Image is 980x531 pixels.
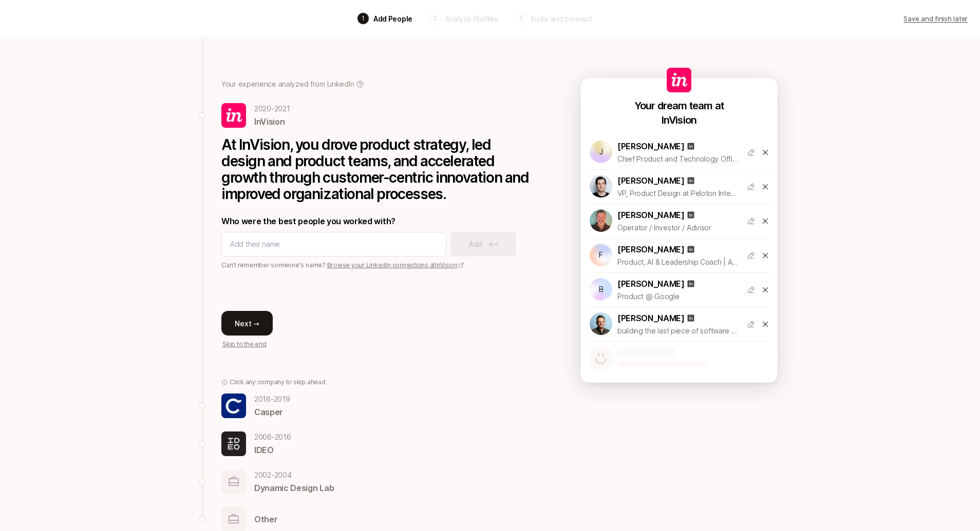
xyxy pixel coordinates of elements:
a: Browse your LinkedIn connections atInVision [327,261,465,269]
button: Next → [221,311,273,336]
p: Your experience analyzed from LinkedIn [221,78,354,90]
p: Product, AI & Leadership Coach | Advisor to Product Execs | Creator of [PERSON_NAME] + [PERSON_NAME] [617,256,739,268]
p: 2006 - 2016 [254,431,291,443]
input: Add their name [230,238,438,250]
p: [PERSON_NAME] [617,140,685,153]
p: Can't remember someone's name? [221,261,530,270]
p: Your dream team at [634,99,724,113]
p: 2 [434,14,437,23]
p: [PERSON_NAME] [617,277,685,290]
p: Casper [254,405,290,419]
p: Analyze Profiles [445,13,498,24]
p: InVision [662,113,697,127]
p: [PERSON_NAME] [617,311,685,325]
p: [PERSON_NAME] [617,174,685,187]
p: 1 [362,14,365,23]
p: VP, Product Design at Peloton Interactive [617,187,739,200]
img: 4f82510e_9c74_4b32_bce9_92b370fb80f2.jpg [667,68,691,92]
img: 1573221362074 [590,209,612,232]
p: Product @ Google [617,290,739,303]
p: Dynamic Design Lab [254,481,334,495]
img: 4f82510e_9c74_4b32_bce9_92b370fb80f2.jpg [221,103,246,128]
p: InVision [254,115,290,128]
p: [PERSON_NAME] [617,208,685,222]
p: B [599,283,604,296]
img: default-avatar.svg [589,346,613,370]
p: Operator / Investor / Advisor [617,222,739,234]
p: At InVision, you drove product strategy, led design and product teams, and accelerated growth thr... [221,136,530,202]
p: Who were the best people you worked with? [221,214,530,228]
p: Skip to the end [222,340,266,349]
p: 3 [519,14,523,23]
p: Invite and connect [531,13,592,24]
p: F [599,249,603,261]
img: 1531256561651 [590,175,612,198]
p: Other [254,513,277,526]
p: 2016 - 2019 [254,393,290,405]
img: 944e2394_202f_45dd_be13_1343af5e241c.jpg [221,431,246,456]
p: Add People [373,13,412,24]
p: 2002 - 2004 [254,469,334,481]
p: Save and finish later [903,13,968,24]
p: J [599,146,603,158]
p: Click any company to skip ahead [230,378,326,387]
p: 2020 - 2021 [254,103,290,115]
p: building the last piece of software @ lovable [617,325,739,337]
p: [PERSON_NAME] [617,243,685,256]
img: 1755621049984 [590,312,612,335]
p: IDEO [254,443,291,457]
p: Chief Product and Technology Officer at Miro [617,153,739,165]
img: f9729ba1_078f_4cfa_aac7_ba0c5d0a4dd8.jpg [221,394,246,418]
img: other-company-logo.svg [221,469,246,494]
